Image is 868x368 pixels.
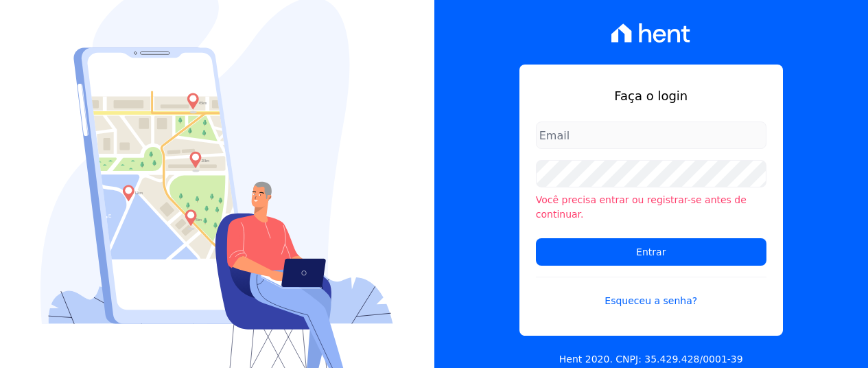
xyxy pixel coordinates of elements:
[559,352,743,367] p: Hent 2020. CNPJ: 35.429.428/0001-39
[536,87,766,105] h1: Faça o login
[536,193,766,222] li: Você precisa entrar ou registrar-se antes de continuar.
[536,238,766,266] input: Entrar
[536,122,766,149] input: Email
[536,277,766,308] a: Esqueceu a senha?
